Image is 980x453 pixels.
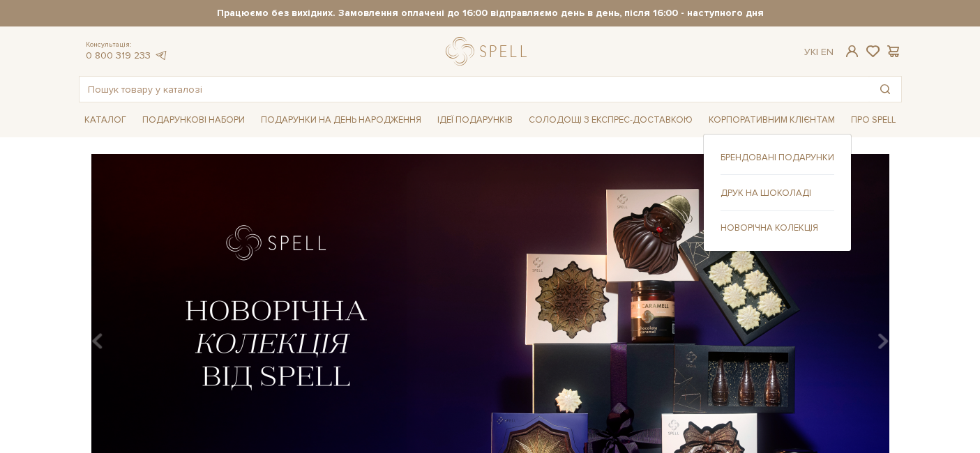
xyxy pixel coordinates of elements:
[432,109,518,131] a: Ідеї подарунків
[804,46,834,59] div: Ук
[79,109,132,131] a: Каталог
[821,46,834,58] a: En
[523,108,698,132] a: Солодощі з експрес-доставкою
[154,49,168,61] a: telegram
[703,134,852,252] div: Каталог
[79,7,903,20] strong: Працюємо без вихідних. Замовлення оплачені до 16:00 відправляємо день в день, після 16:00 - насту...
[703,109,840,131] a: Корпоративним клієнтам
[869,77,901,102] button: Пошук товару у каталозі
[80,77,869,102] input: Пошук товару у каталозі
[721,187,834,199] a: Друк на шоколаді
[721,222,834,234] a: Новорічна колекція
[816,46,818,58] span: |
[137,109,250,131] a: Подарункові набори
[845,109,901,131] a: Про Spell
[86,40,168,49] span: Консультація:
[721,151,834,164] a: Брендовані подарунки
[255,109,427,131] a: Подарунки на День народження
[86,49,151,61] a: 0 800 319 233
